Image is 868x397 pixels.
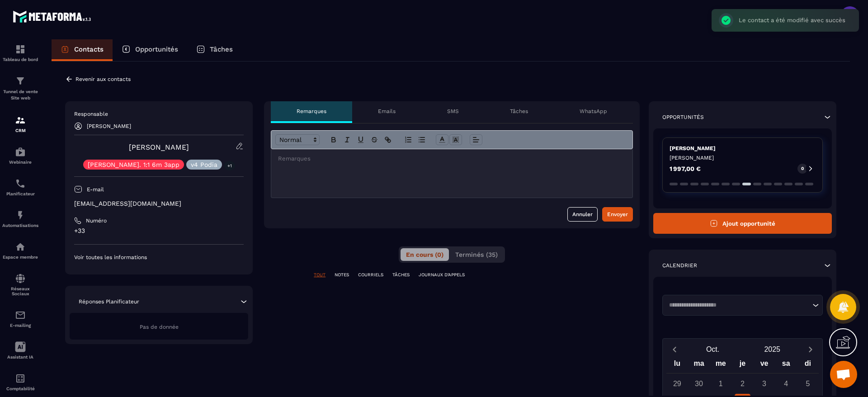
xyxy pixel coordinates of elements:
p: Responsable [74,110,244,118]
a: schedulerschedulerPlanificateur [2,171,38,203]
p: NOTES [335,272,349,278]
div: di [797,357,819,373]
p: Tâches [210,45,233,53]
a: [PERSON_NAME] [129,143,189,151]
img: logo [13,8,94,25]
p: Comptabilité [2,386,38,391]
div: sa [775,357,797,373]
input: Search for option [666,301,810,310]
p: TOUT [314,272,325,278]
p: Remarques [297,108,326,115]
div: je [731,357,753,373]
a: formationformationCRM [2,108,38,140]
div: me [710,357,731,373]
button: Open years overlay [742,341,802,357]
img: social-network [15,273,26,284]
p: Réponses Planificateur [79,298,139,305]
button: Open months overlay [683,341,743,357]
p: [PERSON_NAME] [670,154,816,161]
div: 5 [800,376,816,392]
div: 1 [713,376,729,392]
p: Réseaux Sociaux [2,286,38,296]
button: En cours (0) [401,248,449,261]
p: Revenir aux contacts [75,76,131,82]
span: Terminés (35) [455,251,498,258]
p: Tâches [510,108,528,115]
button: Envoyer [602,207,633,222]
a: automationsautomationsEspace membre [2,235,38,266]
p: E-mail [87,186,104,193]
div: ve [753,357,775,373]
img: formation [15,76,26,86]
div: Search for option [662,295,823,316]
p: Tableau de bord [2,57,38,62]
p: WhatsApp [580,108,607,115]
p: Planificateur [2,191,38,196]
a: social-networksocial-networkRéseaux Sociaux [2,266,38,303]
p: COURRIELS [358,272,383,278]
button: Ajout opportunité [653,213,832,234]
img: automations [15,147,26,157]
a: automationsautomationsWebinaire [2,140,38,171]
p: Calendrier [662,262,697,269]
div: 29 [669,376,685,392]
button: Previous month [666,343,683,355]
p: [EMAIL_ADDRESS][DOMAIN_NAME] [74,199,244,208]
img: email [15,310,26,321]
div: Ouvrir le chat [830,361,857,388]
a: Opportunités [113,39,187,61]
p: Webinaire [2,160,38,165]
p: JOURNAUX D'APPELS [419,272,465,278]
div: 3 [756,376,772,392]
p: Tunnel de vente Site web [2,89,38,101]
img: accountant [15,373,26,384]
p: Voir toutes les informations [74,254,244,261]
p: Espace membre [2,255,38,260]
p: Contacts [74,45,104,53]
a: emailemailE-mailing [2,303,38,335]
a: Tâches [187,39,242,61]
div: 2 [735,376,750,392]
button: Terminés (35) [450,248,503,261]
p: +33 [74,227,244,235]
p: 0 [801,165,804,172]
p: Numéro [86,217,107,224]
p: E-mailing [2,323,38,328]
p: [PERSON_NAME] [670,145,816,152]
p: [PERSON_NAME]. 1:1 6m 3app [88,161,179,168]
img: automations [15,210,26,221]
div: ma [688,357,710,373]
p: Assistant IA [2,354,38,359]
button: Next month [802,343,819,355]
img: scheduler [15,178,26,189]
div: Envoyer [607,210,628,219]
p: CRM [2,128,38,133]
p: TÂCHES [392,272,410,278]
button: Annuler [567,207,598,222]
p: Emails [378,108,396,115]
p: +1 [224,161,235,170]
p: Opportunités [135,45,178,53]
p: [PERSON_NAME] [87,123,131,129]
p: Automatisations [2,223,38,228]
img: formation [15,44,26,55]
img: automations [15,241,26,252]
a: formationformationTableau de bord [2,37,38,69]
p: 1 997,00 € [670,165,701,172]
span: En cours (0) [406,251,443,258]
p: v4 Podia [191,161,217,168]
img: formation [15,115,26,126]
a: Contacts [52,39,113,61]
p: SMS [447,108,459,115]
div: 4 [778,376,794,392]
a: automationsautomationsAutomatisations [2,203,38,235]
a: formationformationTunnel de vente Site web [2,69,38,108]
a: Assistant IA [2,335,38,366]
span: Pas de donnée [140,324,179,330]
div: 30 [691,376,707,392]
div: lu [666,357,688,373]
p: Opportunités [662,113,704,121]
